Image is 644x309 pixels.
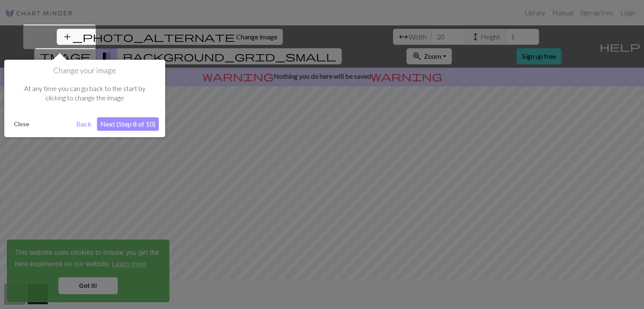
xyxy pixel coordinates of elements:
[97,117,159,131] button: Next (Step 8 of 10)
[4,60,165,137] div: Change your image
[11,118,33,130] button: Close
[73,117,95,131] button: Back
[11,66,159,75] h1: Change your image
[11,75,159,111] div: At any time you can go back to the start by clicking to change the image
